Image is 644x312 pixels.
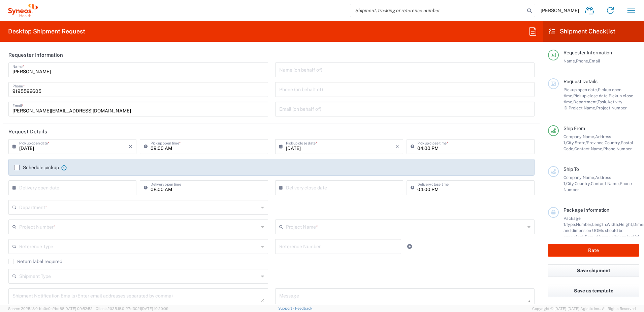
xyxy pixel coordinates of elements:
span: Request Details [563,79,598,84]
span: Ship From [563,126,585,131]
span: Email [589,58,600,63]
span: State/Province, [575,140,605,145]
a: Feedback [295,306,312,310]
span: Company Name, [563,134,595,139]
span: City, [566,181,575,186]
span: Country, [605,140,621,145]
h2: Requester Information [8,52,63,58]
span: Pickup close date, [573,93,609,98]
span: Contact Name, [574,146,603,151]
span: Task, [598,99,607,104]
span: City, [566,140,575,145]
span: Server: 2025.18.0-bb0e0c2bd68 [8,307,93,311]
span: Country, [575,181,591,186]
span: Project Number [596,105,627,110]
i: × [129,141,132,152]
a: Add Reference [405,242,414,251]
span: Width, [607,222,619,227]
h2: Desktop Shipment Request [8,27,85,35]
span: Copyright © [DATE]-[DATE] Agistix Inc., All Rights Reserved [532,306,636,312]
label: Schedule pickup [14,165,59,170]
span: Type, [566,222,576,227]
span: Department, [573,99,598,104]
span: Name, [563,58,576,63]
span: Requester Information [563,50,612,55]
span: Company Name, [563,175,595,180]
button: Save shipment [548,264,639,277]
span: Contact Name, [591,181,620,186]
span: Length, [592,222,607,227]
span: Height, [619,222,633,227]
span: Phone Number [603,146,632,151]
span: Project Name, [569,105,596,110]
h2: Shipment Checklist [549,27,615,35]
a: Support [278,306,295,310]
span: Pickup open date, [563,87,598,92]
button: Save as template [548,285,639,297]
label: Return label required [8,259,62,264]
h2: Request Details [8,128,47,135]
span: Ship To [563,166,579,172]
span: Should have valid content(s) [585,234,639,239]
span: Phone, [576,58,589,63]
span: Number, [576,222,592,227]
span: [DATE] 09:52:52 [64,307,93,311]
input: Shipment, tracking or reference number [350,4,525,17]
span: Package 1: [563,216,581,227]
span: [DATE] 10:20:09 [141,307,168,311]
span: Client: 2025.18.0-27d3021 [96,307,168,311]
span: Package Information [563,207,609,213]
span: [PERSON_NAME] [541,7,579,14]
button: Rate [548,244,639,257]
i: × [395,141,399,152]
